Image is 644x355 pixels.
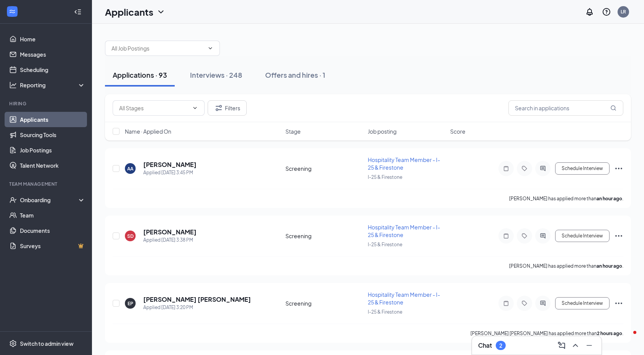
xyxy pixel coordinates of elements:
[20,223,85,238] a: Documents
[614,231,623,240] svg: Ellipses
[20,158,85,173] a: Talent Network
[610,105,616,111] svg: MagnifyingGlass
[614,164,623,173] svg: Ellipses
[111,44,204,52] input: All Job Postings
[143,304,251,311] div: Applied [DATE] 3:20 PM
[207,45,213,51] svg: ChevronDown
[214,103,223,113] svg: Filter
[20,196,79,204] div: Onboarding
[368,242,402,247] span: I-25 & Firestone
[509,263,623,269] p: [PERSON_NAME] has applied more than .
[143,169,197,177] div: Applied [DATE] 3:45 PM
[520,300,529,306] svg: Tag
[538,300,547,306] svg: ActiveChat
[571,341,580,350] svg: ChevronUp
[9,100,84,107] div: Hiring
[368,291,440,306] span: Hospitality Team Member - I-25 & Firestone
[569,339,582,352] button: ChevronUp
[602,7,611,16] svg: QuestionInfo
[614,299,623,308] svg: Ellipses
[368,224,440,238] span: Hospitality Team Member - I-25 & Firestone
[508,100,623,116] input: Search in applications
[555,230,610,242] button: Schedule Interview
[20,127,85,142] a: Sourcing Tools
[127,233,134,239] div: SD
[285,299,363,307] div: Screening
[478,341,492,350] h3: Chat
[119,104,189,112] input: All Stages
[190,70,242,80] div: Interviews · 248
[20,112,85,127] a: Applicants
[368,309,402,315] span: I-25 & Firestone
[125,128,171,135] span: Name · Applied On
[368,128,397,135] span: Job posting
[20,208,85,223] a: Team
[621,8,626,15] div: LR
[556,339,568,352] button: ComposeMessage
[501,233,511,239] svg: Note
[192,105,198,111] svg: ChevronDown
[74,8,82,16] svg: Collapse
[9,196,17,204] svg: UserCheck
[509,195,623,202] p: [PERSON_NAME] has applied more than .
[538,165,547,172] svg: ActiveChat
[555,297,610,309] button: Schedule Interview
[113,70,167,80] div: Applications · 93
[9,340,17,347] svg: Settings
[143,160,197,169] h5: [PERSON_NAME]
[596,196,622,201] b: an hour ago
[368,156,440,171] span: Hospitality Team Member - I-25 & Firestone
[9,81,17,89] svg: Analysis
[538,233,547,239] svg: ActiveChat
[143,236,197,244] div: Applied [DATE] 3:38 PM
[555,162,610,175] button: Schedule Interview
[520,165,529,172] svg: Tag
[501,165,511,172] svg: Note
[501,300,511,306] svg: Note
[285,128,301,135] span: Stage
[208,100,247,116] button: Filter Filters
[520,233,529,239] svg: Tag
[20,238,85,254] a: SurveysCrown
[597,330,622,336] b: 2 hours ago
[9,181,84,187] div: Team Management
[20,47,85,62] a: Messages
[156,7,166,16] svg: ChevronDown
[105,5,153,18] h1: Applicants
[20,142,85,158] a: Job Postings
[20,31,85,47] a: Home
[450,128,465,135] span: Score
[585,7,594,16] svg: Notifications
[20,81,86,89] div: Reporting
[127,165,133,172] div: AA
[596,263,622,269] b: an hour ago
[20,62,85,77] a: Scheduling
[557,341,566,350] svg: ComposeMessage
[143,228,197,236] h5: [PERSON_NAME]
[8,8,16,15] svg: WorkstreamLogo
[143,295,251,304] h5: [PERSON_NAME] [PERSON_NAME]
[583,339,595,352] button: Minimize
[499,342,502,349] div: 2
[285,165,363,172] div: Screening
[265,70,325,80] div: Offers and hires · 1
[585,341,594,350] svg: Minimize
[285,232,363,240] div: Screening
[618,329,636,347] iframe: Intercom live chat
[470,330,623,337] p: [PERSON_NAME] [PERSON_NAME] has applied more than .
[20,340,74,347] div: Switch to admin view
[128,300,133,307] div: EP
[368,174,402,180] span: I-25 & Firestone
